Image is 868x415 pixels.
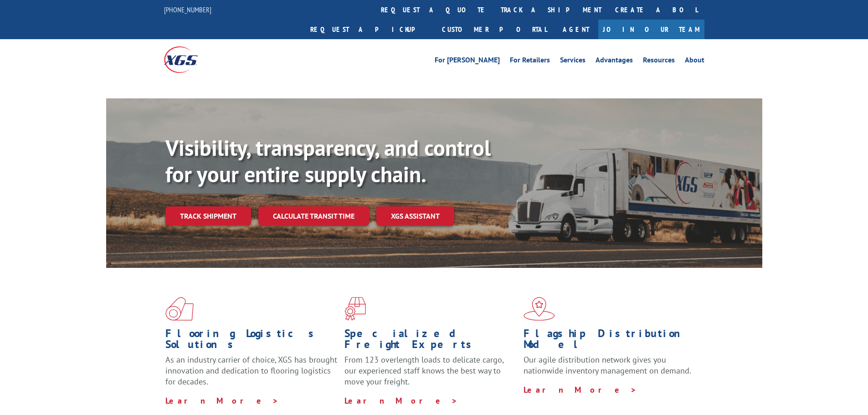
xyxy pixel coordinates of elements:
[685,56,704,67] a: About
[435,20,554,39] a: Customer Portal
[165,354,337,387] span: As an industry carrier of choice, XGS has brought innovation and dedication to flooring logistics...
[554,20,598,39] a: Agent
[344,395,458,406] a: Learn More >
[524,297,555,321] img: xgs-icon-flagship-distribution-model-red
[165,297,194,321] img: xgs-icon-total-supply-chain-intelligence-red
[164,5,211,14] a: [PHONE_NUMBER]
[165,206,251,225] a: Track shipment
[598,20,704,39] a: Join Our Team
[643,56,675,67] a: Resources
[303,20,435,39] a: Request a pickup
[165,133,491,188] b: Visibility, transparency, and control for your entire supply chain.
[596,56,633,67] a: Advantages
[435,56,500,67] a: For [PERSON_NAME]
[560,56,586,67] a: Services
[165,328,338,354] h1: Flooring Logistics Solutions
[376,206,454,226] a: XGS ASSISTANT
[344,354,517,395] p: From 123 overlength loads to delicate cargo, our experienced staff knows the best way to move you...
[344,297,366,321] img: xgs-icon-focused-on-flooring-red
[524,384,637,395] a: Learn More >
[165,395,279,406] a: Learn More >
[524,328,696,354] h1: Flagship Distribution Model
[510,56,550,67] a: For Retailers
[524,354,691,376] span: Our agile distribution network gives you nationwide inventory management on demand.
[344,328,517,354] h1: Specialized Freight Experts
[258,206,369,226] a: Calculate transit time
